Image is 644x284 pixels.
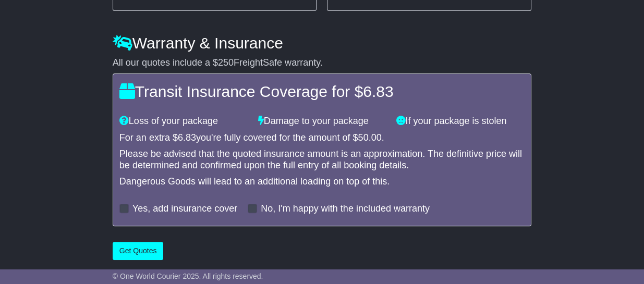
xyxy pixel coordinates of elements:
[113,57,531,69] div: All our quotes include a $ FreightSafe warranty.
[119,176,525,188] div: Dangerous Goods will lead to an additional loading on top of this.
[363,83,393,100] span: 6.83
[391,116,530,127] div: If your package is stolen
[119,132,525,144] div: For an extra $ you're fully covered for the amount of $ .
[119,149,525,171] div: Please be advised that the quoted insurance amount is an approximation. The definitive price will...
[114,116,253,127] div: Loss of your package
[253,116,392,127] div: Damage to your package
[218,57,234,68] span: 250
[178,132,196,143] span: 6.83
[261,203,430,215] label: No, I'm happy with the included warranty
[119,83,525,100] h4: Transit Insurance Coverage for $
[113,272,263,280] span: © One World Courier 2025. All rights reserved.
[132,203,237,215] label: Yes, add insurance cover
[358,132,382,143] span: 50.00
[113,242,164,260] button: Get Quotes
[113,34,531,52] h4: Warranty & Insurance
